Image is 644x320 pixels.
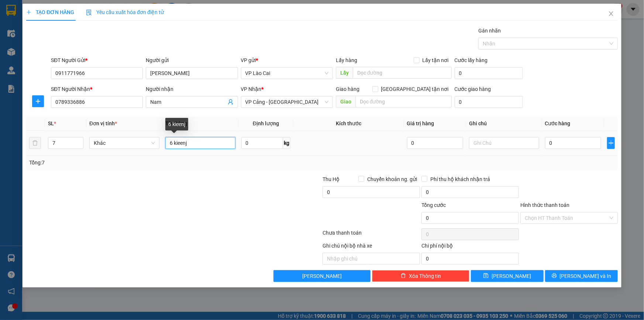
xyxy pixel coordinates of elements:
span: Yêu cầu xuất hóa đơn điện tử [86,9,164,15]
div: SĐT Người Gửi [51,56,143,64]
span: SL [48,120,54,126]
div: Tổng: 7 [29,159,249,167]
button: plus [32,95,44,107]
span: user-add [228,99,234,105]
span: delete [401,273,406,279]
span: Giao [336,96,355,108]
span: save [483,273,489,279]
span: Thu Hộ [323,176,340,182]
span: plus [607,140,614,146]
span: [GEOGRAPHIC_DATA] tận nơi [378,85,452,93]
div: Người nhận [146,85,238,93]
span: Xóa Thông tin [409,272,441,280]
input: Dọc đường [353,67,452,79]
span: Đơn vị tính [89,120,117,126]
span: Giá trị hàng [407,120,434,126]
input: Cước giao hàng [455,96,523,108]
span: Lấy hàng [336,57,357,63]
button: Close [601,4,621,24]
label: Cước lấy hàng [455,57,488,63]
div: 6 kieenj [165,118,188,130]
div: SĐT Người Nhận [51,85,143,93]
input: Cước lấy hàng [455,67,523,79]
div: Người gửi [146,56,238,64]
div: Chi phí nội bộ [421,242,519,253]
span: TẠO ĐƠN HÀNG [26,9,74,15]
span: kg [283,137,290,149]
button: plus [607,137,615,149]
label: Cước giao hàng [455,86,491,92]
span: Định lượng [253,120,279,126]
span: Chuyển khoản ng. gửi [364,175,420,183]
div: Ghi chú nội bộ nhà xe [323,242,420,253]
span: VP Cảng - Hà Nội [245,96,328,108]
button: deleteXóa Thông tin [372,270,469,282]
span: printer [552,273,557,279]
input: Ghi Chú [469,137,539,149]
span: Kích thước [336,120,361,126]
span: [PERSON_NAME] và In [560,272,612,280]
label: Hình thức thanh toán [520,202,569,208]
input: Nhập ghi chú [323,253,420,265]
span: Phí thu hộ khách nhận trả [427,175,493,183]
span: Tổng cước [421,202,446,208]
span: Lấy [336,67,353,79]
th: Ghi chú [466,116,542,131]
input: VD: Bàn, Ghế [165,137,235,149]
input: Dọc đường [355,96,452,108]
button: printer[PERSON_NAME] và In [545,270,618,282]
span: Lấy tận nơi [420,56,452,64]
span: Khác [94,137,155,149]
span: [PERSON_NAME] [302,272,342,280]
img: icon [86,10,92,16]
span: plus [26,10,31,15]
div: VP gửi [241,56,333,64]
span: plus [32,98,44,104]
button: [PERSON_NAME] [273,270,371,282]
span: VP Lào Cai [245,68,328,79]
input: 0 [407,137,463,149]
label: Gán nhãn [478,28,501,34]
span: [PERSON_NAME] [492,272,531,280]
span: Cước hàng [545,120,571,126]
div: Chưa thanh toán [322,229,421,242]
span: VP Nhận [241,86,262,92]
button: save[PERSON_NAME] [471,270,544,282]
span: close [608,11,614,17]
button: delete [29,137,41,149]
span: Giao hàng [336,86,359,92]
